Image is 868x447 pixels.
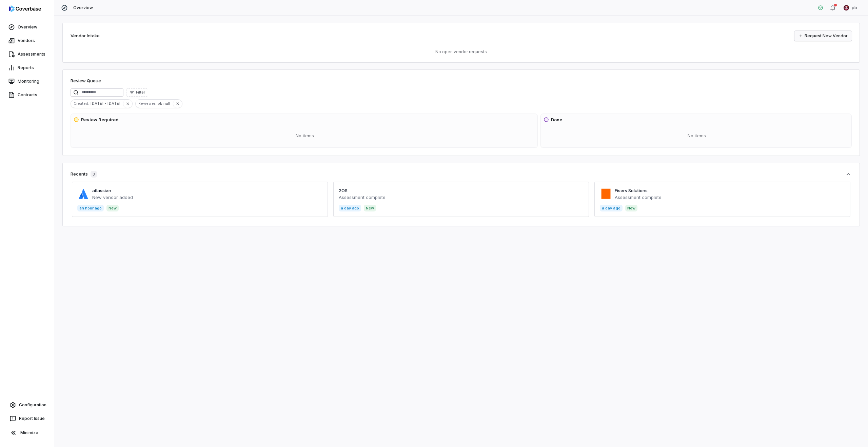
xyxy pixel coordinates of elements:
span: Overview [73,5,93,11]
a: Configuration [3,399,51,411]
div: No items [74,127,536,145]
img: pb undefined avatar [844,5,849,11]
button: Report Issue [3,412,51,425]
div: No items [544,127,850,145]
a: Monitoring [1,75,53,87]
span: 3 [91,171,97,178]
img: logo-D7KZi-bG.svg [9,5,41,12]
h2: Vendor Intake [71,33,100,39]
span: pb [852,5,857,11]
a: Contracts [1,89,53,101]
button: pb undefined avatarpb [840,3,861,13]
a: Fiserv Solutions [615,188,648,193]
h3: Done [551,117,562,123]
span: Reviewer : [136,100,158,106]
div: Recents [71,171,97,178]
a: 2OS [339,188,348,193]
button: Filter [126,88,148,97]
button: Minimize [3,426,51,440]
a: atlassian [92,188,111,193]
h3: Review Required [81,117,119,123]
a: Assessments [1,48,53,60]
span: Created : [71,100,91,106]
a: Request New Vendor [794,31,852,41]
button: Recents3 [71,171,852,178]
span: pb null [158,100,173,106]
a: Vendors [1,35,53,47]
h1: Review Queue [71,78,101,84]
span: [DATE] - [DATE] [91,100,123,106]
a: Overview [1,21,53,33]
span: Filter [136,90,145,95]
a: Reports [1,62,53,74]
p: No open vendor requests [71,49,852,55]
